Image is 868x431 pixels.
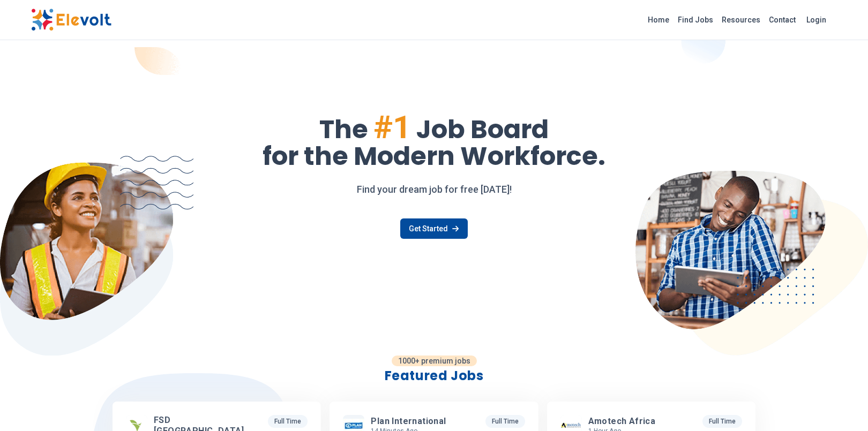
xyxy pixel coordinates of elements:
[31,111,837,169] h1: The Job Board for the Modern Workforce.
[643,11,674,28] a: Home
[371,416,446,427] span: Plan International
[702,415,742,428] p: Full Time
[373,108,411,146] span: #1
[800,9,833,31] a: Login
[392,356,477,366] p: 1000+ premium jobs
[31,182,837,197] p: Find your dream job for free [DATE]!
[268,415,308,428] p: Full Time
[717,11,765,28] a: Resources
[485,415,525,428] p: Full Time
[588,416,656,427] span: Amotech Africa
[31,9,111,31] img: Elevolt
[674,11,717,28] a: Find Jobs
[765,11,800,28] a: Contact
[113,367,755,384] h2: Featured Jobs
[400,218,467,239] a: Get Started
